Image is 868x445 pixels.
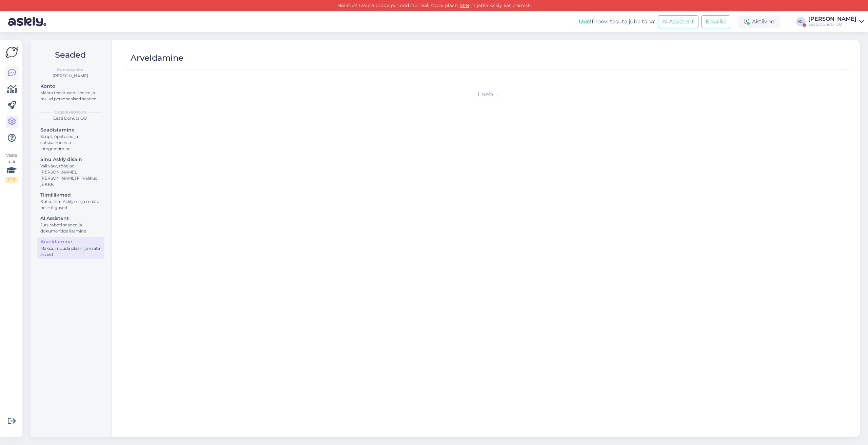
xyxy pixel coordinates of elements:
[37,237,104,259] a: ArveldamineMaksa, muuda plaani ja vaata arveid
[37,214,104,235] a: AI AssistentJuturoboti seaded ja dokumentide lisamine
[808,22,856,27] div: Eesti Donuts OÜ
[40,90,101,102] div: Määra teavitused, keeled ja muud personaalsed seaded
[131,52,183,64] div: Arveldamine
[701,15,730,28] button: Emailid
[128,90,846,99] div: Laeb...
[579,18,655,26] div: Proovi tasuta juba täna:
[36,115,104,121] div: Eesti Donuts OÜ
[579,18,592,25] b: Uus!
[808,16,856,22] div: [PERSON_NAME]
[658,15,698,28] button: AI Assistent
[40,163,101,187] div: Vali värv, tööajad, [PERSON_NAME], [PERSON_NAME] kiirvalikud ja KKK
[37,190,104,212] a: TiimiliikmedKutsu tiim Askly'sse ja määra neile õigused
[40,222,101,234] div: Juturoboti seaded ja dokumentide lisamine
[37,82,104,103] a: KontoMäära teavitused, keeled ja muud personaalsed seaded
[40,238,101,245] div: Arveldamine
[40,83,101,90] div: Konto
[40,126,101,134] div: Seadistamine
[738,16,780,28] div: Aktiivne
[37,155,104,188] a: Sinu Askly disainVali värv, tööajad, [PERSON_NAME], [PERSON_NAME] kiirvalikud ja KKK
[796,17,806,26] div: KL
[808,16,864,27] a: [PERSON_NAME]Eesti Donuts OÜ
[5,177,18,183] div: 2 / 3
[40,215,101,222] div: AI Assistent
[36,48,104,61] h2: Seaded
[458,2,471,8] a: SIIN
[5,46,18,59] img: Askly Logo
[40,134,101,152] div: Script, õpetused ja sotsiaalmeedia integreerimine
[54,109,86,115] b: Organisatsioon
[40,245,101,258] div: Maksa, muuda plaani ja vaata arveid
[5,152,18,183] div: Vaata siia
[40,191,101,199] div: Tiimiliikmed
[40,156,101,163] div: Sinu Askly disain
[57,67,83,73] b: Personaalne
[37,125,104,153] a: SeadistamineScript, õpetused ja sotsiaalmeedia integreerimine
[40,199,101,211] div: Kutsu tiim Askly'sse ja määra neile õigused
[36,73,104,79] div: [PERSON_NAME]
